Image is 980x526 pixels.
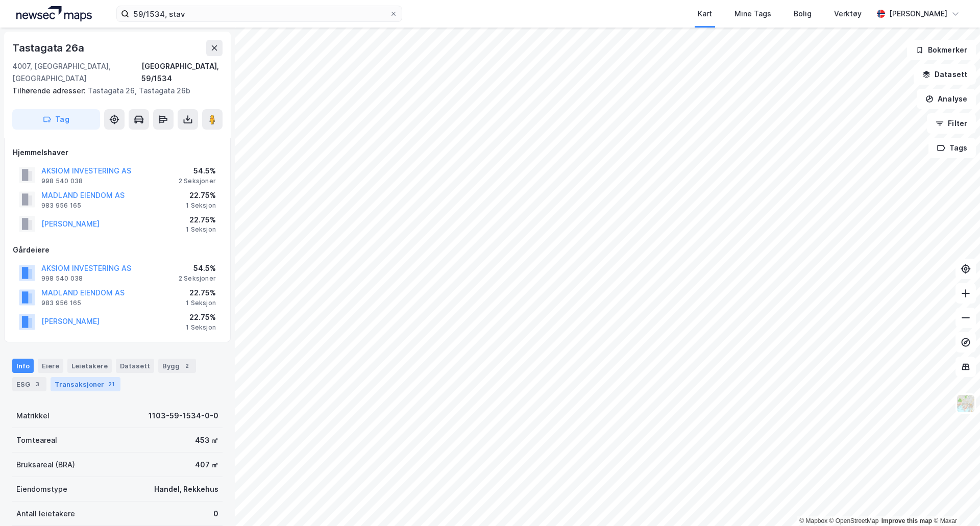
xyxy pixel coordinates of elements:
[186,214,216,226] div: 22.75%
[12,60,141,85] div: 4007, [GEOGRAPHIC_DATA], [GEOGRAPHIC_DATA]
[834,8,862,20] div: Verktøy
[12,109,100,130] button: Tag
[67,359,112,373] div: Leietakere
[929,477,980,526] div: Kontrollprogram for chat
[13,146,222,159] div: Hjemmelshaver
[734,8,771,20] div: Mine Tags
[12,85,214,97] div: Tastagata 26, Tastagata 26b
[794,8,812,20] div: Bolig
[179,177,216,185] div: 2 Seksjoner
[195,434,218,446] div: 453 ㎡
[41,299,81,307] div: 983 956 165
[186,226,216,234] div: 1 Seksjon
[41,177,83,185] div: 998 540 038
[16,434,57,446] div: Tomteareal
[41,202,81,210] div: 983 956 165
[829,517,879,524] a: OpenStreetMap
[186,323,216,332] div: 1 Seksjon
[32,379,42,389] div: 3
[179,165,216,177] div: 54.5%
[41,274,83,283] div: 998 540 038
[149,410,218,422] div: 1103-59-1534-0-0
[186,287,216,299] div: 22.75%
[179,274,216,283] div: 2 Seksjoner
[881,517,932,524] a: Improve this map
[12,377,46,391] div: ESG
[16,410,50,422] div: Matrikkel
[158,359,196,373] div: Bygg
[914,64,976,85] button: Datasett
[16,459,75,471] div: Bruksareal (BRA)
[38,359,63,373] div: Eiere
[195,459,218,471] div: 407 ㎡
[917,89,976,109] button: Analyse
[12,359,34,373] div: Info
[956,394,975,413] img: Z
[12,40,86,56] div: Tastagata 26a
[889,8,947,20] div: [PERSON_NAME]
[186,202,216,210] div: 1 Seksjon
[179,262,216,274] div: 54.5%
[182,361,192,371] div: 2
[186,311,216,323] div: 22.75%
[16,6,92,21] img: logo.a4113a55bc3d86da70a041830d287a7e.svg
[929,477,980,526] iframe: Chat Widget
[186,299,216,307] div: 1 Seksjon
[16,508,75,520] div: Antall leietakere
[698,8,712,20] div: Kart
[106,379,116,389] div: 21
[799,517,827,524] a: Mapbox
[129,6,389,21] input: Søk på adresse, matrikkel, gårdeiere, leietakere eller personer
[12,86,88,95] span: Tilhørende adresser:
[928,138,976,158] button: Tags
[16,483,67,495] div: Eiendomstype
[213,508,218,520] div: 0
[927,113,976,134] button: Filter
[186,189,216,202] div: 22.75%
[116,359,154,373] div: Datasett
[13,244,222,256] div: Gårdeiere
[907,40,976,60] button: Bokmerker
[154,483,218,495] div: Handel, Rekkehus
[141,60,223,85] div: [GEOGRAPHIC_DATA], 59/1534
[51,377,120,391] div: Transaksjoner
